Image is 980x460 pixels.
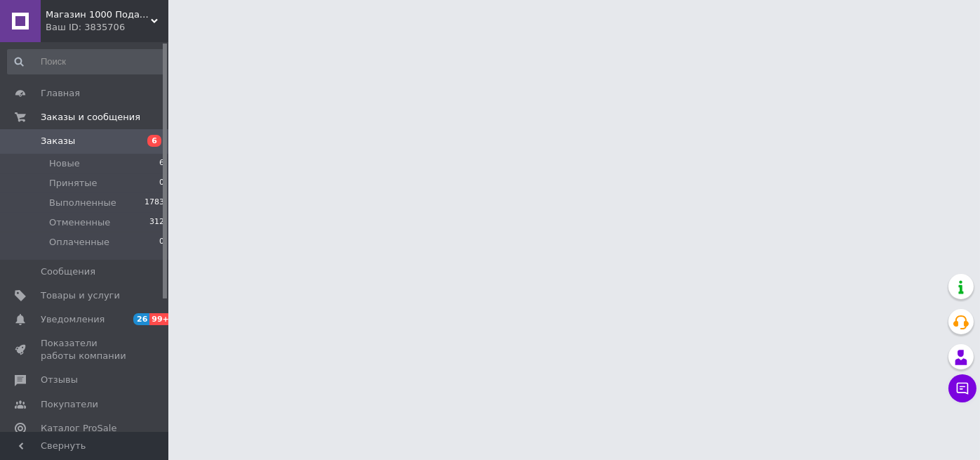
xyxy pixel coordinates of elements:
span: Отзывы [41,374,78,386]
span: 0 [159,177,164,190]
span: 6 [147,135,161,147]
span: Сообщения [41,265,95,278]
span: Магазин 1000 Подарков [46,8,151,21]
span: 6 [159,157,164,170]
span: Заказы [41,135,75,147]
button: Чат с покупателем [948,374,976,402]
span: 99+ [149,313,173,325]
span: Главная [41,87,80,100]
span: Заказы и сообщения [41,111,140,124]
input: Поиск [7,49,166,74]
span: Покупатели [41,398,98,411]
span: 1783 [145,197,164,209]
span: 26 [133,313,149,325]
span: Каталог ProSale [41,422,116,435]
span: Показатели работы компании [41,337,130,362]
span: Товары и услуги [41,289,120,302]
span: Оплаченные [49,236,109,249]
span: Отмененные [49,216,110,229]
span: Новые [49,157,80,170]
div: Ваш ID: 3835706 [46,21,168,34]
span: Выполненные [49,197,116,209]
span: 312 [149,216,164,229]
span: Уведомления [41,313,105,326]
span: Принятые [49,177,98,190]
span: 0 [159,236,164,249]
